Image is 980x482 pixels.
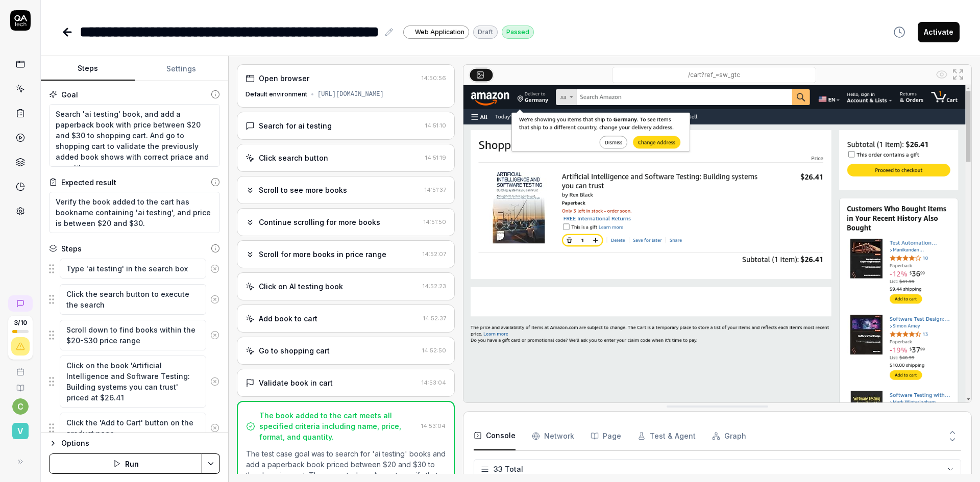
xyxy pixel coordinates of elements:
div: The book added to the cart meets all specified criteria including name, price, format, and quantity. [259,410,417,442]
div: Click search button [259,153,328,163]
div: Go to shopping cart [259,345,330,356]
time: 14:51:19 [425,154,446,161]
button: Activate [918,22,960,42]
div: Scroll to see more books [259,185,347,195]
time: 14:52:50 [422,347,446,354]
div: Steps [61,243,82,254]
div: Expected result [61,177,116,188]
button: View version history [887,22,912,42]
button: Settings [135,57,229,81]
button: Test & Agent [638,422,696,450]
div: Suggestions [49,412,220,444]
div: Click on AI testing book [259,281,343,292]
div: Open browser [259,73,309,84]
button: Steps [41,57,135,81]
div: Search for ai testing [259,120,332,131]
button: Remove step [206,325,224,345]
div: Suggestions [49,319,220,351]
div: Add book to cart [259,313,317,324]
div: Suggestions [49,355,220,408]
button: Graph [712,422,746,450]
time: 14:51:10 [425,122,446,129]
time: 14:51:37 [425,186,446,193]
div: Scroll for more books in price range [259,249,386,260]
button: Remove step [206,371,224,392]
time: 14:51:50 [424,218,446,225]
time: 14:50:56 [422,74,446,82]
time: 14:52:37 [423,315,446,322]
div: Default environment [246,90,307,99]
a: Web Application [403,25,469,39]
div: Suggestions [49,258,220,280]
button: Run [49,453,202,474]
a: Book a call with us [4,360,36,376]
a: New conversation [8,295,33,312]
a: Documentation [4,376,36,392]
div: [URL][DOMAIN_NAME] [317,90,384,99]
div: Suggestions [49,284,220,315]
div: Validate book in cart [259,377,333,388]
button: Network [532,422,574,450]
button: v [4,415,36,441]
button: Page [591,422,621,450]
button: Open in full screen [950,66,966,83]
button: Options [49,437,220,449]
button: Console [474,422,516,450]
button: c [12,398,29,415]
div: Goal [61,89,78,100]
time: 14:52:23 [423,283,446,290]
button: Remove step [206,418,224,438]
time: 14:53:04 [421,422,446,429]
div: Continue scrolling for more books [259,217,380,227]
span: 3 / 10 [14,320,27,326]
div: Passed [502,26,534,39]
time: 14:52:07 [423,250,446,258]
div: Options [61,437,220,449]
span: v [12,423,29,439]
button: Remove step [206,259,224,279]
button: Show all interative elements [934,66,950,83]
span: Web Application [415,28,464,37]
img: Screenshot [463,85,971,402]
time: 14:53:04 [422,379,446,386]
button: Remove step [206,289,224,310]
div: Draft [473,26,498,39]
